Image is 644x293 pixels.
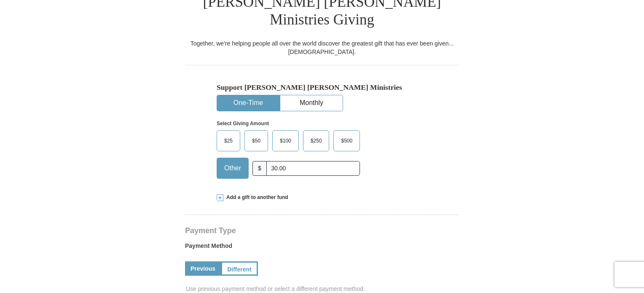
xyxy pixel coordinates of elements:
[337,134,357,147] span: $500
[276,134,295,147] span: $100
[217,121,269,126] strong: Select Giving Amount
[185,242,459,254] label: Payment Method
[220,162,245,175] span: Other
[280,95,343,111] button: Monthly
[221,261,258,276] a: Different
[217,83,427,92] h5: Support [PERSON_NAME] [PERSON_NAME] Ministries
[186,285,460,293] span: Use previous payment method or select a different payment method.
[185,227,459,234] h4: Payment Type
[185,261,221,276] a: Previous
[185,39,459,56] div: Together, we're helping people all over the world discover the greatest gift that has ever been g...
[220,134,237,147] span: $25
[217,95,279,111] button: One-Time
[266,161,360,176] input: Other Amount
[223,194,288,201] span: Add a gift to another fund
[248,134,265,147] span: $50
[252,161,267,176] span: $
[306,134,326,147] span: $250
